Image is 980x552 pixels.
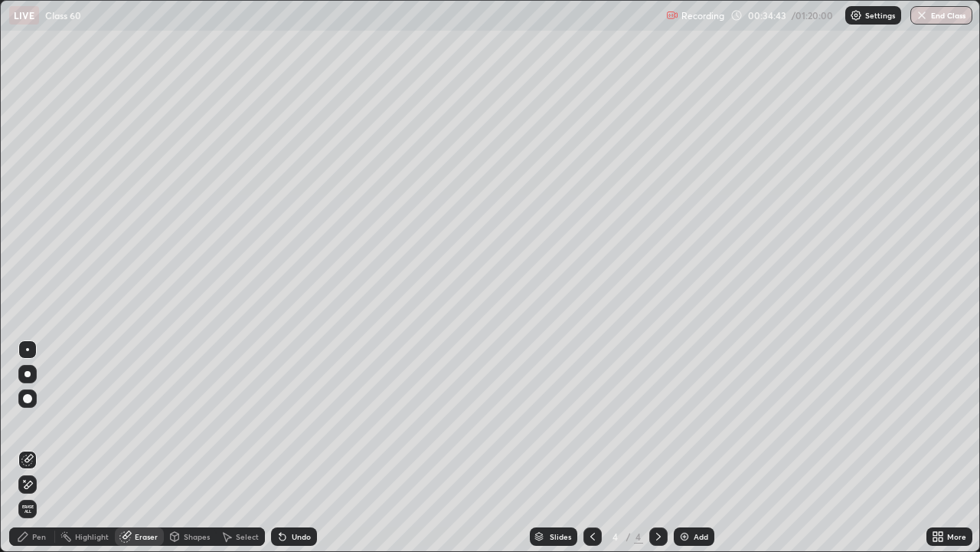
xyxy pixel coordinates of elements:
div: 4 [634,530,643,544]
p: LIVE [14,9,34,21]
img: recording.375f2c34.svg [666,9,678,21]
div: 4 [608,532,623,541]
div: Shapes [184,533,210,540]
span: Erase all [19,504,36,514]
div: Highlight [75,533,109,540]
div: Add [694,533,708,540]
p: Class 60 [45,9,81,21]
img: add-slide-button [678,531,691,543]
img: end-class-cross [916,9,928,21]
img: class-settings-icons [850,9,862,21]
div: Pen [32,533,46,540]
div: More [947,533,966,540]
div: Select [236,533,259,540]
p: Recording [681,10,724,21]
div: Undo [292,533,311,540]
button: End Class [910,6,972,25]
div: / [626,532,631,541]
div: Eraser [135,533,158,540]
div: Slides [550,533,571,540]
p: Settings [865,11,895,19]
